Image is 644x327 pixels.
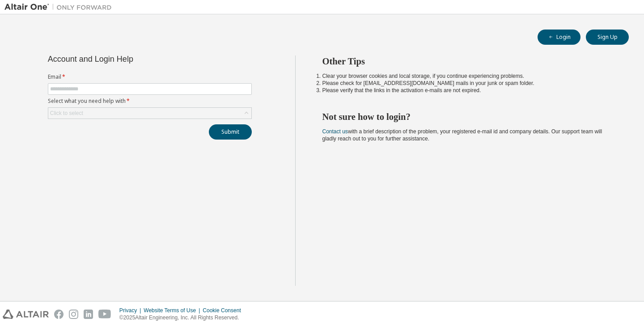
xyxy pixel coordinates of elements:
li: Please check for [EMAIL_ADDRESS][DOMAIN_NAME] mails in your junk or spam folder. [322,80,613,87]
img: Altair One [4,3,116,12]
div: Click to select [48,108,251,119]
li: Please verify that the links in the activation e-mails are not expired. [322,87,613,94]
img: facebook.svg [54,310,64,319]
a: Contact us [322,128,348,135]
span: with a brief description of the problem, your registered e-mail id and company details. Our suppo... [322,128,602,142]
div: Cookie Consent [203,307,246,314]
label: Select what you need help with [48,98,252,105]
h2: Not sure how to login? [322,111,613,123]
p: © 2025 Altair Engineering, Inc. All Rights Reserved. [119,314,246,322]
img: instagram.svg [69,310,78,319]
img: linkedin.svg [84,310,93,319]
div: Website Terms of Use [144,307,203,314]
li: Clear your browser cookies and local storage, if you continue experiencing problems. [322,72,613,80]
img: altair_logo.svg [3,310,49,319]
h2: Other Tips [322,55,613,67]
div: Privacy [119,307,144,314]
button: Submit [209,124,252,140]
label: Email [48,73,252,81]
div: Click to select [50,110,83,117]
button: Sign Up [586,30,629,45]
div: Account and Login Help [48,55,211,63]
img: youtube.svg [98,310,111,319]
button: Login [538,30,580,45]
